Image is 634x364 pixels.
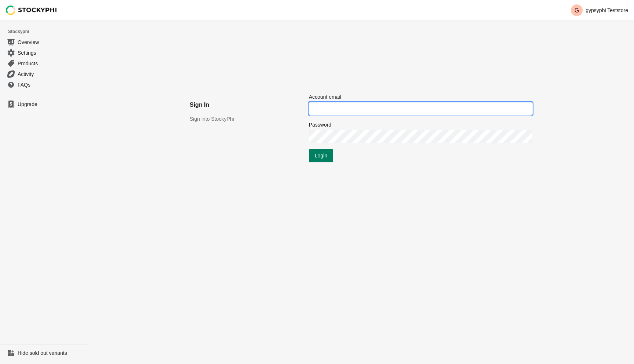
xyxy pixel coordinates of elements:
p: gypsyphi Teststore [586,7,628,13]
a: Products [3,58,85,69]
a: Activity [3,69,85,79]
span: Activity [18,70,83,78]
span: Products [18,60,83,67]
span: FAQs [18,81,83,88]
a: Overview [3,37,85,47]
span: Overview [18,39,83,46]
text: G [575,7,579,14]
label: Account email [309,93,341,101]
a: Hide sold out variants [3,348,85,358]
span: Settings [18,49,83,57]
a: Upgrade [3,99,85,109]
button: Avatar with initials Ggypsyphi Teststore [568,3,631,18]
a: Settings [3,47,85,58]
span: Login [315,153,327,159]
label: Password [309,121,331,128]
button: Login [309,149,333,162]
span: Hide sold out variants [18,349,83,357]
span: Stockyphi [8,28,88,35]
a: FAQs [3,79,85,90]
p: Sign into StockyPhi [190,115,294,123]
img: Stockyphi [6,6,57,15]
span: Upgrade [18,101,83,108]
span: Avatar with initials G [571,4,583,16]
h2: Sign In [190,101,294,109]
